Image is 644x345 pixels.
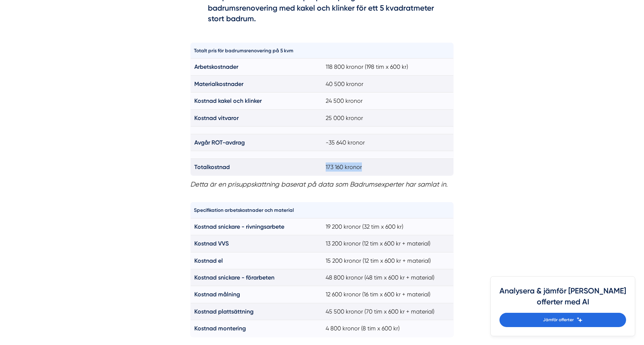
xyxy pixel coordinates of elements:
[322,134,454,151] td: -35 640 kronor
[194,257,223,264] strong: Kostnad el
[194,80,243,87] strong: Materialkostnader
[194,291,240,298] strong: Kostnad målning
[322,269,454,286] td: 48 800 kronor (48 tim x 600 kr + material)
[322,159,454,176] td: 173 160 kronor
[194,223,284,230] strong: Kostnad snickare - rivningsarbete
[194,325,246,332] strong: Kostnad montering
[499,313,626,327] a: Jämför offerter
[322,59,454,75] td: 118 800 kronor (198 tim x 600 kr)
[499,285,626,313] h4: Analysera & jämför [PERSON_NAME] offerter med AI
[322,286,454,303] td: 12 600 kronor (16 tim x 600 kr + material)
[322,93,454,109] td: 24 500 kronor
[322,218,454,235] td: 19 200 kronor (32 tim x 600 kr)
[322,320,454,337] td: 4 800 kronor (8 tim x 600 kr)
[194,240,229,247] strong: Kostnad VVS
[194,308,254,315] strong: Kostnad plattsättning
[194,97,262,104] strong: Kostnad kakel och klinker
[194,139,245,146] strong: Avgår ROT-avdrag
[190,180,448,188] em: Detta är en prisuppskattning baserat på data som Badrumsexperter har samlat in.
[322,75,454,92] td: 40 500 kronor
[194,115,239,121] strong: Kostnad vitvaror
[322,252,454,269] td: 15 200 kronor (12 tim x 600 kr + material)
[194,63,238,70] strong: Arbetskostnader
[194,274,274,281] strong: Kostnad snickare - förarbeten
[191,43,322,59] th: Totalt pris för badrumsrenovering på 5 kvm
[194,164,230,170] strong: Totalkostnad
[322,303,454,320] td: 45 500 kronor (70 tim x 600 kr + material)
[322,235,454,252] td: 13 200 kronor (12 tim x 600 kr + material)
[191,202,322,218] th: Specifikation arbetskostnader och material
[322,109,454,126] td: 25 000 kronor
[543,316,574,323] span: Jämför offerter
